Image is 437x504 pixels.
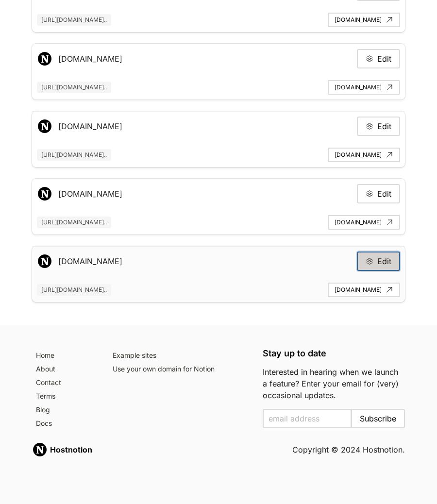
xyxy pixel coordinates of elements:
[32,389,97,403] a: Terms
[37,14,111,26] span: [URL][DOMAIN_NAME]..
[50,445,92,454] strong: Hostnotion
[292,444,405,455] h5: Copyright © 2024 Hostnotion.
[58,53,122,65] h5: [DOMAIN_NAME]
[357,184,400,203] button: Edit
[37,217,111,228] span: [URL][DOMAIN_NAME]..
[263,409,352,428] input: Enter your email to subscribe to the email list and be notified when we launch
[32,417,97,430] a: Docs
[37,82,111,93] span: [URL][DOMAIN_NAME]..
[109,362,251,376] a: Use your own domain for Notion
[357,49,400,68] button: Edit
[263,366,405,401] p: Interested in hearing when we launch a feature? Enter your email for (very) occasional updates.
[37,118,52,134] img: Favicon for e063-24-5-85-184.ngrok-free.app
[37,253,52,269] img: Favicon for test.not323ed.so
[37,186,52,202] img: Favicon for test.notjedk.so
[328,215,400,230] a: [DOMAIN_NAME]
[351,409,405,428] button: Subscribe
[37,149,111,161] span: [URL][DOMAIN_NAME]..
[109,349,251,362] a: Example sites
[328,283,400,297] a: [DOMAIN_NAME]
[58,120,122,132] h5: [DOMAIN_NAME]
[37,51,52,67] img: Favicon for markcreations.co
[37,284,111,296] span: [URL][DOMAIN_NAME]..
[58,188,122,200] h5: [DOMAIN_NAME]
[328,80,400,95] a: [DOMAIN_NAME]
[32,362,97,376] a: About
[357,117,400,136] button: Edit
[32,376,97,389] a: Contact
[328,13,400,27] a: [DOMAIN_NAME]
[357,252,400,271] button: Edit
[263,349,405,358] h5: Stay up to date
[328,148,400,162] a: [DOMAIN_NAME]
[58,255,122,267] h5: [DOMAIN_NAME]
[32,442,48,457] img: Hostnotion logo
[32,403,97,417] a: Blog
[32,349,97,362] a: Home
